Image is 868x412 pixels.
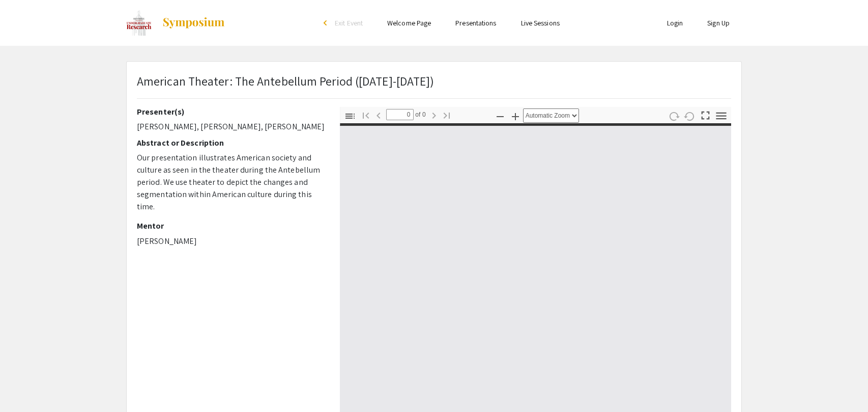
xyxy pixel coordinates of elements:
input: Page [386,109,414,120]
button: Toggle Sidebar [341,108,359,123]
button: Next Page [425,107,443,122]
button: Go to First Page [357,107,374,122]
button: Zoom Out [491,108,509,123]
p: [PERSON_NAME], [PERSON_NAME], [PERSON_NAME] [137,121,325,133]
button: Switch to Presentation Mode [697,107,714,122]
span: Our presentation illustrates American society and culture as seen in the theater during the Anteb... [137,152,320,212]
p: American Theater: The Antebellum Period ([DATE]-[DATE]) [137,72,435,90]
img: Symposium by ForagerOne [162,17,225,29]
a: Welcome Page [387,18,431,28]
div: arrow_back_ios [324,20,330,26]
h2: Presenter(s) [137,107,325,117]
button: Zoom In [507,108,524,123]
button: Rotate Counterclockwise [681,108,699,123]
button: Rotate Clockwise [666,108,683,123]
a: BSU Mid-Year Symposium 2022 [126,10,225,36]
button: Go to Last Page [438,107,455,122]
a: Presentations [455,18,496,28]
h2: Abstract or Description [137,138,325,148]
select: Zoom [523,108,579,123]
a: Login [667,18,683,28]
a: Sign Up [707,18,730,28]
p: [PERSON_NAME] [137,235,325,248]
button: Tools [713,108,730,123]
h2: Mentor [137,221,325,231]
img: BSU Mid-Year Symposium 2022 [126,10,152,36]
button: Previous Page [370,107,387,122]
a: Live Sessions [521,18,560,28]
iframe: Chat [825,366,860,404]
span: Exit Event [335,18,363,28]
span: of 0 [414,109,426,120]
